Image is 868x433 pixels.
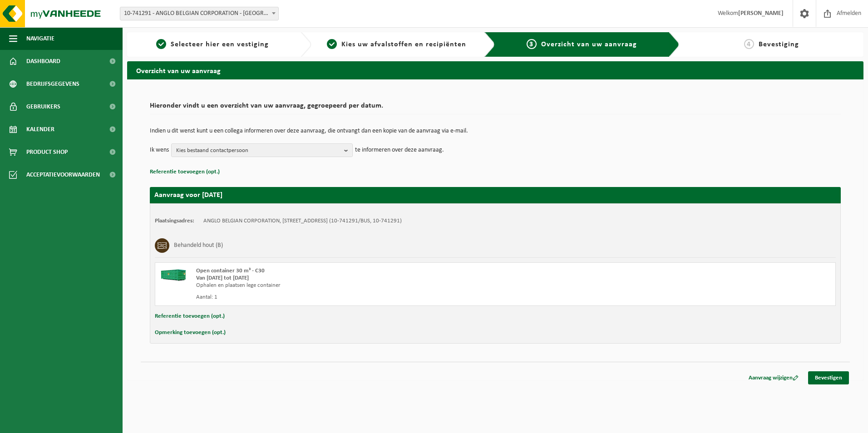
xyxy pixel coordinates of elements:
[26,118,54,141] span: Kalender
[355,143,444,157] p: te informeren over deze aanvraag.
[196,275,249,281] strong: Van [DATE] tot [DATE]
[171,143,353,157] button: Kies bestaand contactpersoon
[196,268,265,274] span: Open container 30 m³ - C30
[132,39,293,50] a: 1Selecteer hier een vestiging
[316,39,478,50] a: 2Kies uw afvalstoffen en recipiënten
[759,41,799,48] span: Bevestiging
[26,163,100,186] span: Acceptatievoorwaarden
[196,294,532,301] div: Aantal: 1
[155,327,226,339] button: Opmerking toevoegen (opt.)
[26,141,68,163] span: Product Shop
[160,267,187,281] img: HK-XC-30-GN-00.png
[120,7,279,20] span: 10-741291 - ANGLO BELGIAN CORPORATION - GENT
[738,10,784,17] strong: [PERSON_NAME]
[26,27,54,50] span: Navigatie
[744,39,754,49] span: 4
[150,102,841,114] h2: Hieronder vindt u een overzicht van uw aanvraag, gegroepeerd per datum.
[174,238,223,253] h3: Behandeld hout (B)
[327,39,337,49] span: 2
[808,371,849,384] a: Bevestigen
[150,143,169,157] p: Ik wens
[26,50,60,73] span: Dashboard
[155,310,225,322] button: Referentie toevoegen (opt.)
[171,41,269,48] span: Selecteer hier een vestiging
[150,128,841,134] p: Indien u dit wenst kunt u een collega informeren over deze aanvraag, die ontvangt dan een kopie v...
[26,95,60,118] span: Gebruikers
[156,39,166,49] span: 1
[127,61,863,79] h2: Overzicht van uw aanvraag
[341,41,466,48] span: Kies uw afvalstoffen en recipiënten
[120,7,278,20] span: 10-741291 - ANGLO BELGIAN CORPORATION - GENT
[527,39,537,49] span: 3
[742,371,805,384] a: Aanvraag wijzigen
[541,41,637,48] span: Overzicht van uw aanvraag
[203,217,402,225] td: ANGLO BELGIAN CORPORATION, [STREET_ADDRESS] (10-741291/BUS, 10-741291)
[155,218,194,224] strong: Plaatsingsadres:
[26,73,79,95] span: Bedrijfsgegevens
[154,192,222,199] strong: Aanvraag voor [DATE]
[196,282,532,289] div: Ophalen en plaatsen lege container
[176,144,340,157] span: Kies bestaand contactpersoon
[150,166,220,178] button: Referentie toevoegen (opt.)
